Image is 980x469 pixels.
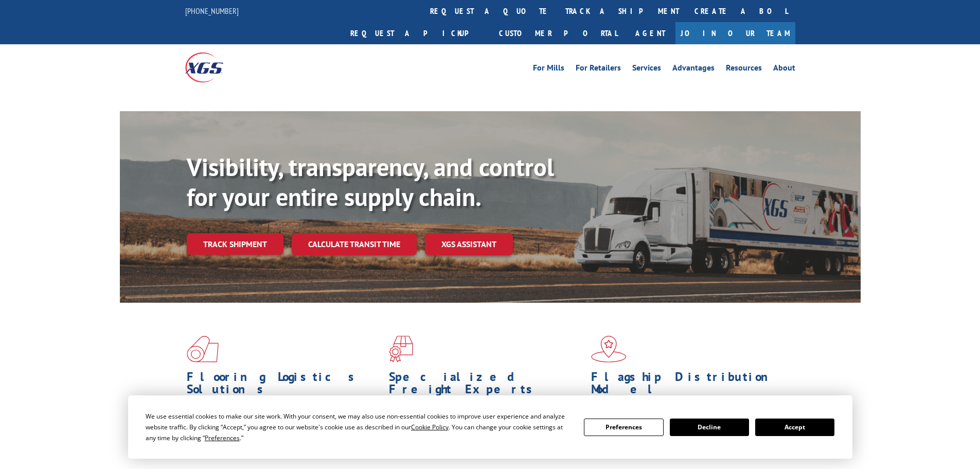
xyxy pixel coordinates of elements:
[185,6,239,16] a: [PHONE_NUMBER]
[632,64,661,75] a: Services
[128,395,852,459] div: Cookie Consent Prompt
[187,371,381,401] h1: Flooring Logistics Solutions
[576,64,621,75] a: For Retailers
[491,22,625,44] a: Customer Portal
[205,433,240,442] span: Preferences
[389,371,583,401] h1: Specialized Freight Experts
[675,22,795,44] a: Join Our Team
[411,423,449,431] span: Cookie Policy
[773,64,795,75] a: About
[389,336,413,362] img: xgs-icon-focused-on-flooring-red
[292,233,417,255] a: Calculate transit time
[672,64,715,75] a: Advantages
[187,151,554,213] b: Visibility, transparency, and control for your entire supply chain.
[670,419,749,436] button: Decline
[591,336,627,362] img: xgs-icon-flagship-distribution-model-red
[343,22,491,44] a: Request a pickup
[591,371,786,401] h1: Flagship Distribution Model
[726,64,762,75] a: Resources
[425,233,513,255] a: XGS ASSISTANT
[584,419,663,436] button: Preferences
[755,419,834,436] button: Accept
[625,22,675,44] a: Agent
[533,64,564,75] a: For Mills
[146,411,572,443] div: We use essential cookies to make our site work. With your consent, we may also use non-essential ...
[187,233,283,255] a: Track shipment
[187,336,219,362] img: xgs-icon-total-supply-chain-intelligence-red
